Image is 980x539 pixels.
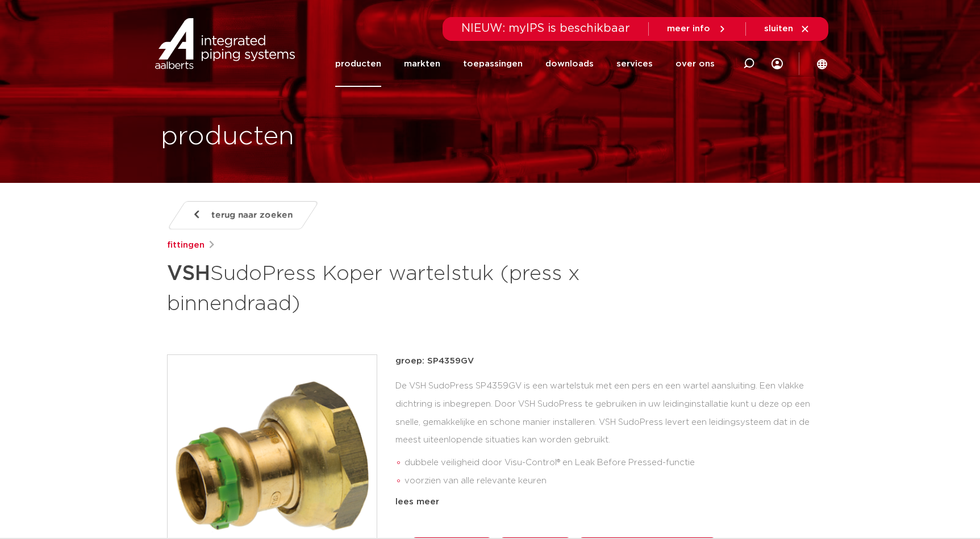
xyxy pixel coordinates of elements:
span: meer info [667,24,710,33]
strong: VSH [167,264,210,284]
h1: producten [161,119,294,155]
div: my IPS [772,41,783,87]
li: dubbele veiligheid door Visu-Control® en Leak Before Pressed-functie [404,454,814,472]
a: producten [335,41,381,87]
nav: Menu [335,41,715,87]
a: services [616,41,653,87]
a: markten [404,41,440,87]
p: groep: SP4359GV [395,354,814,368]
h1: SudoPress Koper wartelstuk (press x binnendraad) [167,257,594,318]
span: NIEUW: myIPS is beschikbaar [461,23,630,34]
a: toepassingen [463,41,523,87]
a: fittingen [167,239,205,252]
li: voorzien van alle relevante keuren [404,472,814,490]
a: over ons [675,41,715,87]
a: terug naar zoeken [166,201,319,229]
div: De VSH SudoPress SP4359GV is een wartelstuk met een pers en een wartel aansluiting. Een vlakke di... [395,377,814,491]
span: sluiten [764,24,793,33]
div: lees meer [395,495,814,509]
a: sluiten [764,24,810,34]
span: terug naar zoeken [211,206,293,224]
a: meer info [667,24,727,34]
li: duidelijke herkenning van materiaal en afmeting [404,490,814,508]
a: downloads [545,41,594,87]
